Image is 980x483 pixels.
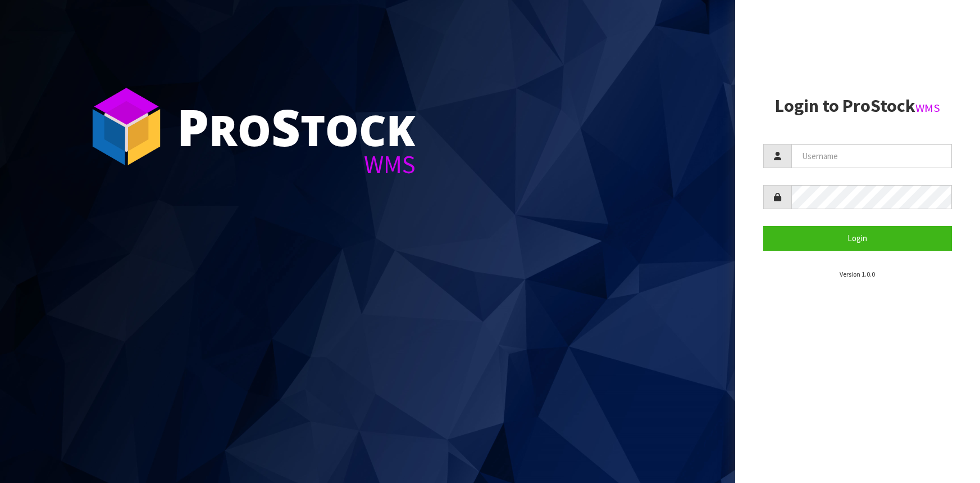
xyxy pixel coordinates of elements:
button: Login [763,226,952,250]
div: WMS [177,152,416,177]
small: WMS [915,101,940,115]
h2: Login to ProStock [763,96,952,116]
small: Version 1.0.0 [840,270,875,278]
span: P [177,92,209,161]
input: Username [791,144,952,168]
img: ProStock Cube [84,84,168,169]
span: S [271,92,300,161]
div: ro tock [177,101,416,152]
